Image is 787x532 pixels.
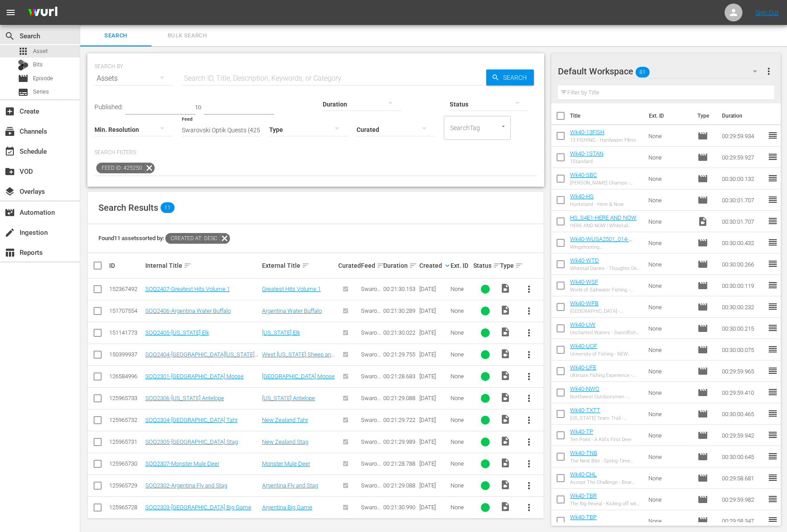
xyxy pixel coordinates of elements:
span: Swarovski Optik Quests [361,482,381,509]
div: None [451,329,470,336]
td: None [645,296,694,318]
div: 125965731 [109,438,143,445]
a: Argentina Fly and Stag [262,482,318,489]
td: None [645,232,694,254]
td: None [645,189,694,211]
span: Video [500,501,511,512]
span: Swarovski Optik Quests [361,286,381,312]
a: SOQ2404-[GEOGRAPHIC_DATA][US_STATE] Sheep and [GEOGRAPHIC_DATA] [145,351,258,364]
div: [PERSON_NAME] Champs - Techron Mega Bass [570,180,641,186]
span: Feed ID: 425250 [96,163,144,173]
td: 00:29:59.982 [718,489,767,510]
span: sort [493,262,501,270]
div: None [451,351,470,358]
div: Created [419,260,448,271]
span: Swarovski Optik Quests [361,351,381,378]
a: Wk40-UW [570,321,595,328]
span: reorder [767,344,778,355]
td: 00:29:59.927 [718,147,767,168]
span: Swarovski Optik Quests [361,417,381,443]
div: World of Saltwater Fishing - Mahi & Pasta [570,287,641,293]
div: Duration [383,260,417,271]
div: 152367492 [109,286,143,292]
span: reorder [767,173,778,184]
div: [DATE] [419,307,448,314]
a: Wk40-TNB [570,450,597,456]
a: Wk40-HS [570,193,594,200]
span: sort [184,262,192,270]
a: SOQ2303-[GEOGRAPHIC_DATA] Big Game [145,504,251,511]
td: None [645,403,694,425]
td: None [645,489,694,510]
span: sort [515,262,523,270]
span: Series [18,87,29,98]
div: 00:21:30.022 [383,329,417,336]
button: more_vert [518,300,540,322]
td: 00:30:00.465 [718,403,767,425]
span: reorder [767,494,778,504]
span: Episode [697,516,708,526]
td: None [645,467,694,489]
a: New Zealand Stag [262,438,308,445]
div: 00:21:30.289 [383,307,417,314]
td: 00:30:00.266 [718,254,767,275]
span: Episode [697,366,708,376]
span: Search Results [98,202,158,213]
div: [DATE] [419,329,448,336]
button: more_vert [518,431,540,453]
span: Reports [4,247,15,258]
span: reorder [767,130,778,141]
span: more_vert [524,458,534,469]
div: Accept The Challenge - Bear Obsession [570,479,641,485]
a: Wk40-NWO [570,385,599,392]
td: 00:29:59.942 [718,425,767,446]
td: None [645,125,694,147]
a: Wk40-TBR [570,492,597,499]
div: [DATE] [419,438,448,445]
span: Video [697,216,708,227]
th: Type [692,103,717,128]
td: 00:30:00.119 [718,275,767,296]
span: reorder [767,365,778,376]
div: [US_STATE] Team Trail - Kickstarting the Season at [PERSON_NAME] [PERSON_NAME] [570,415,641,421]
div: 125965733 [109,395,143,401]
div: Huntstand - Here & Now [570,201,623,207]
span: more_vert [524,371,534,382]
div: 126584996 [109,373,143,380]
div: Internal Title [145,260,259,271]
span: Video [500,327,511,337]
span: reorder [767,258,778,269]
div: None [451,373,470,380]
div: 00:21:29.722 [383,417,417,423]
span: Series [33,87,49,96]
div: None [451,438,470,445]
a: Wk40-UOF [570,343,597,349]
a: Argentina Water Buffalo [262,307,322,314]
div: 00:21:28.788 [383,460,417,467]
span: sort [409,262,417,270]
div: 00:21:29.088 [383,395,417,401]
span: Video [500,479,511,490]
div: None [451,307,470,314]
button: more_vert [518,453,540,475]
td: 00:30:00.215 [718,318,767,339]
div: 151141773 [109,329,143,336]
div: 13 FISHING - Hardwater Films [570,137,636,143]
th: Duration [717,103,770,128]
span: Swarovski Optik Quests [361,329,381,356]
span: Video [500,392,511,403]
span: Asset [33,47,48,56]
div: [DATE] [419,373,448,380]
div: 151707554 [109,307,143,314]
div: [DATE] [419,460,448,467]
td: None [645,446,694,467]
a: Wk40-TP [570,428,593,435]
img: ans4CAIJ8jUAAAAAAAAAAAAAAAAAAAAAAAAgQb4GAAAAAAAAAAAAAAAAAAAAAAAAJMjXAAAAAAAAAAAAAAAAAAAAAAAAgAT5G... [21,2,64,23]
div: Type [500,260,515,271]
div: [DATE] [419,351,448,358]
div: 1Standard [570,159,603,164]
span: Episode [697,409,708,419]
span: Created At: desc [165,233,219,244]
td: None [645,168,694,189]
div: 00:21:28.683 [383,373,417,380]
